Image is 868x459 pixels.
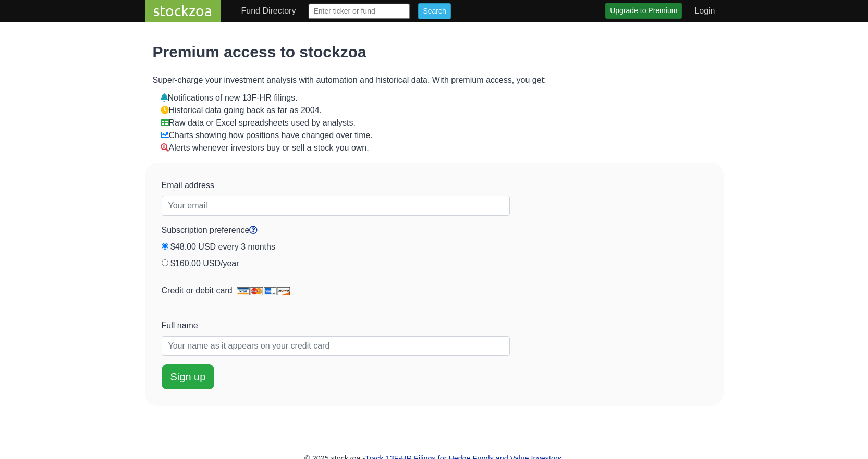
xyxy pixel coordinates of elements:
[237,1,300,21] a: Fund Directory
[162,284,290,297] label: Credit or debit card
[161,142,716,154] li: Alerts whenever investors buy or sell a stock you own.
[237,287,290,295] img: Pay by Visa, Mastercard, American Express, or Discover
[161,92,716,104] li: Notifications of new 13F-HR filings.
[162,319,198,332] label: Full name
[161,117,716,129] li: Raw data or Excel spreadsheets used by analysts.
[153,74,716,86] p: Super-charge your investment analysis with automation and historical data. With premium access, y...
[153,43,716,61] h1: Premium access to stockzoa
[162,224,258,237] label: Subscription preference
[162,179,214,192] label: Email address
[605,3,682,19] a: Upgrade to Premium
[170,241,275,253] label: $48.00 USD every 3 months
[162,364,215,389] button: Sign up
[170,257,239,270] label: $160.00 USD/year
[162,196,510,216] input: Your email
[161,104,716,117] li: Historical data going back as far as 2004.
[162,336,510,356] input: Your name as it appears on your credit card
[161,129,716,142] li: Charts showing how positions have changed over time.
[690,1,719,21] a: Login
[308,3,410,19] input: Enter ticker or fund
[418,3,450,19] input: Search
[162,301,510,311] iframe: Secure card payment input frame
